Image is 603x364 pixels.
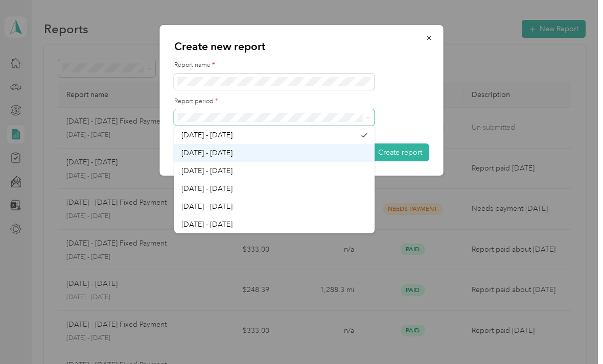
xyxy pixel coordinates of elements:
[174,97,429,106] label: Report period
[181,166,233,175] span: [DATE] - [DATE]
[174,61,429,70] label: Report name
[181,202,233,211] span: [DATE] - [DATE]
[181,184,233,193] span: [DATE] - [DATE]
[181,220,233,229] span: [DATE] - [DATE]
[181,149,233,157] span: [DATE] - [DATE]
[371,143,429,161] button: Create report
[174,39,429,54] p: Create new report
[546,307,603,364] iframe: Everlance-gr Chat Button Frame
[181,131,233,139] span: [DATE] - [DATE]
